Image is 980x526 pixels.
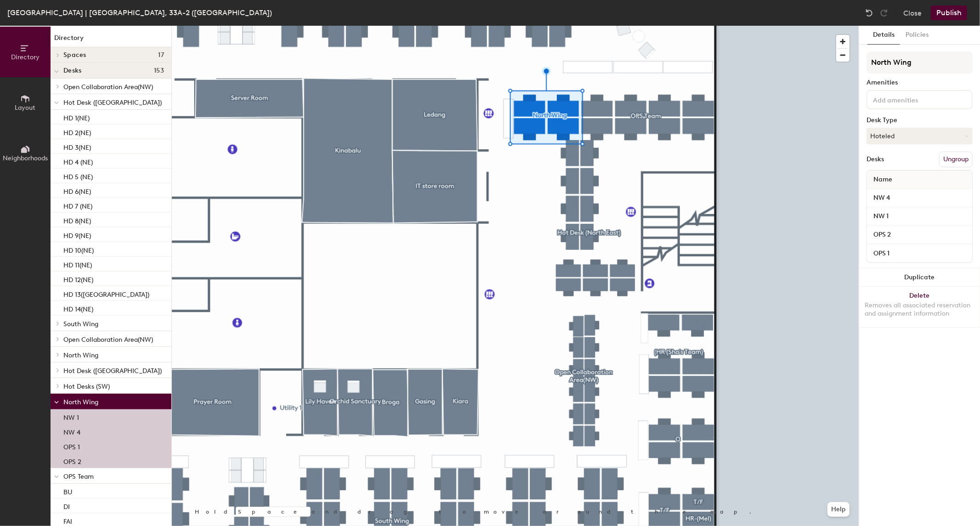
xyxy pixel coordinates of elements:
span: Hot Desks (SW) [63,383,110,390]
p: HD 5 (NE) [63,170,93,181]
img: Redo [879,8,889,17]
button: Close [903,6,922,20]
p: HD 13([GEOGRAPHIC_DATA]) [63,288,149,299]
p: HD 9(NE) [63,229,91,240]
div: [GEOGRAPHIC_DATA] | [GEOGRAPHIC_DATA], 33A-2 ([GEOGRAPHIC_DATA]) [7,7,272,18]
button: DeleteRemoves all associated reservation and assignment information [859,287,980,327]
p: NW 1 [63,411,79,422]
p: DI [63,500,70,511]
button: Details [867,26,900,45]
input: Unnamed desk [869,210,970,223]
p: HD 12(NE) [63,273,93,284]
p: HD 11(NE) [63,259,92,269]
span: Desks [63,67,81,74]
p: HD 4 (NE) [63,156,93,166]
input: Add amenities [871,94,954,105]
input: Unnamed desk [869,192,970,204]
button: Help [827,502,850,517]
div: Amenities [867,79,973,86]
img: Undo [865,8,874,17]
span: Hot Desk ([GEOGRAPHIC_DATA]) [63,99,162,107]
p: HD 2(NE) [63,126,91,137]
p: HD 6(NE) [63,185,91,196]
p: NW 4 [63,426,80,436]
p: FAI [63,515,72,526]
span: OPS Team [63,473,94,481]
span: Directory [11,53,40,61]
p: BU [63,486,72,496]
span: Layout [15,104,36,112]
button: Policies [900,26,934,45]
p: OPS 2 [63,455,81,466]
span: North Wing [63,351,98,359]
span: Open Collaboration Area(NW) [63,83,153,91]
p: HD 3(NE) [63,141,91,152]
span: Name [869,171,897,188]
span: Spaces [63,51,86,59]
div: Desk Type [867,117,973,124]
div: Removes all associated reservation and assignment information [865,301,974,318]
button: Duplicate [859,268,980,287]
p: HD 10(NE) [63,244,94,255]
span: Hot Desk ([GEOGRAPHIC_DATA]) [63,367,162,375]
button: Publish [931,6,967,20]
span: South Wing [63,320,98,328]
button: Ungroup [939,152,973,167]
p: OPS 1 [63,441,80,451]
span: 153 [154,67,164,74]
div: Desks [867,156,884,163]
span: Neighborhoods [3,154,48,162]
h1: Directory [51,33,171,47]
span: Open Collaboration Area(NW) [63,336,153,344]
p: HD 8(NE) [63,215,91,225]
p: HD 7 (NE) [63,200,92,210]
span: North Wing [63,398,98,406]
input: Unnamed desk [869,247,970,260]
span: 17 [158,51,164,59]
button: Hoteled [867,128,973,144]
input: Unnamed desk [869,228,970,241]
p: HD 1(NE) [63,112,90,122]
p: HD 14(NE) [63,303,93,313]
